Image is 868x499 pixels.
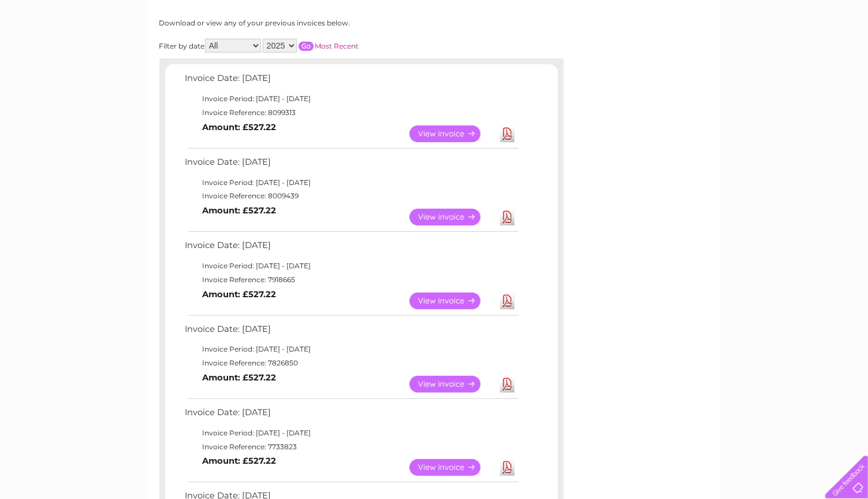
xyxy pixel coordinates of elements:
[182,356,520,370] td: Invoice Reference: 7826850
[665,49,687,58] a: Water
[830,49,857,58] a: Log out
[203,122,277,132] b: Amount: £527.22
[500,125,515,142] a: Download
[694,49,719,58] a: Energy
[409,209,494,226] a: View
[182,189,520,203] td: Invoice Reference: 8009439
[182,321,520,343] td: Invoice Date: [DATE]
[182,92,520,106] td: Invoice Period: [DATE] - [DATE]
[162,6,707,56] div: Clear Business is a trading name of Verastar Limited (registered in [GEOGRAPHIC_DATA] No. 3667643...
[791,49,819,58] a: Contact
[315,42,359,50] a: Most Recent
[409,293,494,309] a: View
[409,125,494,142] a: View
[182,238,520,259] td: Invoice Date: [DATE]
[182,106,520,120] td: Invoice Reference: 8099313
[500,293,515,309] a: Download
[726,49,761,58] a: Telecoms
[182,259,520,273] td: Invoice Period: [DATE] - [DATE]
[500,376,515,393] a: Download
[182,405,520,426] td: Invoice Date: [DATE]
[159,19,463,27] div: Download or view any of your previous invoices below.
[409,376,494,393] a: View
[203,456,277,466] b: Amount: £527.22
[203,205,277,216] b: Amount: £527.22
[182,71,520,92] td: Invoice Date: [DATE]
[500,459,515,476] a: Download
[650,6,730,20] a: 0333 014 3131
[203,289,277,300] b: Amount: £527.22
[768,49,784,58] a: Blog
[500,209,515,226] a: Download
[409,459,494,476] a: View
[182,273,520,287] td: Invoice Reference: 7918665
[31,30,90,65] img: logo.png
[182,154,520,176] td: Invoice Date: [DATE]
[203,372,277,383] b: Amount: £527.22
[182,426,520,440] td: Invoice Period: [DATE] - [DATE]
[182,342,520,356] td: Invoice Period: [DATE] - [DATE]
[182,176,520,190] td: Invoice Period: [DATE] - [DATE]
[159,39,463,53] div: Filter by date
[182,440,520,454] td: Invoice Reference: 7733823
